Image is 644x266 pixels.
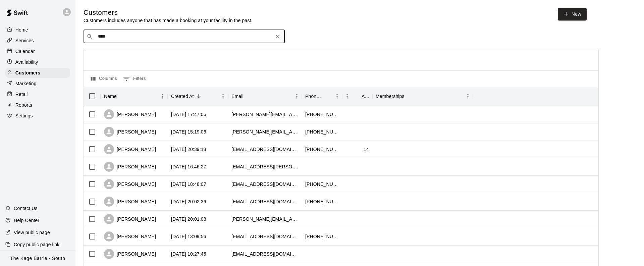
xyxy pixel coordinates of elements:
div: Age [362,87,369,106]
a: Settings [5,111,70,121]
button: Show filters [121,73,148,84]
button: Sort [244,92,253,101]
div: 2025-09-17 17:47:06 [171,111,206,118]
div: connect@laurenmackay.com [231,198,299,205]
div: Email [231,87,244,106]
div: 2025-09-11 18:48:07 [171,181,206,188]
div: Age [342,87,372,106]
div: [PERSON_NAME] [104,109,156,119]
button: Sort [323,92,332,101]
div: 2025-09-10 20:01:08 [171,216,206,222]
div: [PERSON_NAME] [104,162,156,172]
div: +16472376217 [305,111,339,118]
button: Menu [463,91,473,101]
div: peter.csizmadia@icloud.com [231,128,299,135]
div: danieltcherniavski@gmail.com [231,181,299,188]
div: 2025-09-15 20:39:18 [171,146,206,153]
div: +19057581676 [305,233,339,240]
div: Created At [168,87,228,106]
button: Select columns [89,73,119,84]
p: Help Center [14,217,39,224]
p: Availability [15,59,38,65]
div: 14 [364,146,369,153]
div: Phone Number [302,87,342,106]
div: +17058181152 [305,128,339,135]
div: [PERSON_NAME] [104,214,156,224]
button: Sort [405,92,414,101]
p: Retail [15,91,28,98]
div: Search customers by name or email [84,30,285,43]
button: Sort [352,92,362,101]
p: Contact Us [14,205,38,212]
button: Menu [158,91,168,101]
div: Memberships [372,87,473,106]
div: +14033701412 [305,198,339,205]
button: Menu [332,91,342,101]
div: [PERSON_NAME] [104,231,156,242]
div: [PERSON_NAME] [104,144,156,154]
div: michael.jarvis0722@gmail.com [231,216,299,222]
div: lukebennett@live.com [231,251,299,257]
p: Copy public page link [14,241,59,248]
div: carlchouinard@rogers.com [231,163,299,170]
a: Marketing [5,78,70,89]
div: Memberships [376,87,405,106]
div: Name [101,87,168,106]
p: The Kage Barrie - South [10,255,65,262]
a: Customers [5,68,70,78]
div: [PERSON_NAME] [104,197,156,207]
div: nicole.m.abbott0@gmail.com [231,111,299,118]
p: Customers includes anyone that has made a booking at your facility in the past. [84,17,253,24]
div: desrochesvaillancourt1308@outlook.com [231,146,299,153]
button: Sort [194,92,203,101]
button: Sort [117,92,126,101]
div: Phone Number [305,87,323,106]
p: Home [15,26,28,33]
div: bemister_cecile@hotmail.com [231,233,299,240]
button: Menu [292,91,302,101]
div: Email [228,87,302,106]
a: New [558,8,587,20]
p: Services [15,37,34,44]
h5: Customers [84,8,253,17]
a: Home [5,25,70,35]
div: Name [104,87,117,106]
a: Availability [5,57,70,67]
div: [PERSON_NAME] [104,127,156,137]
button: Menu [218,91,228,101]
a: Calendar [5,46,70,56]
p: Settings [15,112,33,119]
div: +16476712020 [305,181,339,188]
div: 2025-09-07 10:27:45 [171,251,206,257]
p: Marketing [15,80,37,87]
div: 2025-09-08 13:09:56 [171,233,206,240]
button: Clear [273,32,282,41]
button: Menu [342,91,352,101]
a: Retail [5,89,70,99]
div: +17052098497 [305,146,339,153]
div: [PERSON_NAME] [104,179,156,189]
div: [PERSON_NAME] [104,249,156,259]
div: 2025-09-10 20:02:36 [171,198,206,205]
p: View public page [14,229,50,236]
p: Calendar [15,48,35,55]
div: 2025-09-15 16:46:27 [171,163,206,170]
p: Reports [15,102,32,108]
div: 2025-09-16 15:19:06 [171,128,206,135]
p: Customers [15,69,40,76]
div: Created At [171,87,194,106]
a: Services [5,36,70,46]
a: Reports [5,100,70,110]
